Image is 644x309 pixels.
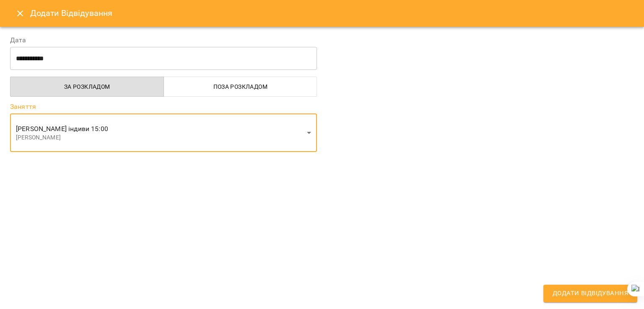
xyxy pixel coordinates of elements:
label: Заняття [10,103,317,110]
button: Додати Відвідування [543,285,637,302]
span: Додати Відвідування [553,288,628,299]
p: [PERSON_NAME] [16,134,304,142]
div: [PERSON_NAME] індиви 15:00[PERSON_NAME] [10,113,317,152]
h6: Додати Відвідування [30,7,113,20]
span: [PERSON_NAME] індиви 15:00 [16,124,304,134]
span: Поза розкладом [169,82,312,92]
button: Close [10,3,30,23]
label: Дата [10,37,317,44]
button: Поза розкладом [164,77,317,97]
span: За розкладом [16,82,159,92]
button: За розкладом [10,77,164,97]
